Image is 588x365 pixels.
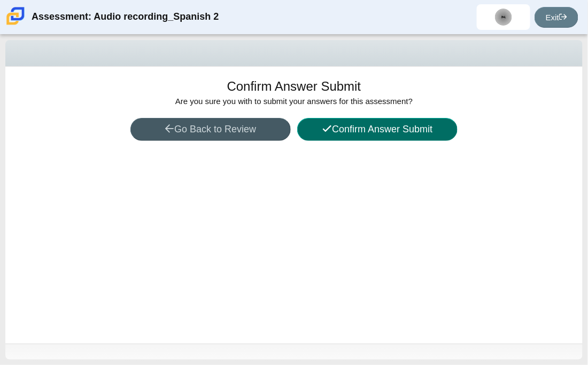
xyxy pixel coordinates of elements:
span: Are you sure you with to submit your answers for this assessment? [175,97,413,106]
a: Carmen School of Science & Technology [4,20,27,29]
img: Carmen School of Science & Technology [4,5,27,27]
div: Assessment: Audio recording_Spanish 2 [32,4,219,30]
a: Exit [535,7,578,28]
button: Confirm Answer Submit [297,118,458,141]
button: Go Back to Review [130,118,291,141]
img: raquel.veloz.nbbmi2 [495,9,512,26]
h1: Confirm Answer Submit [227,77,361,96]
